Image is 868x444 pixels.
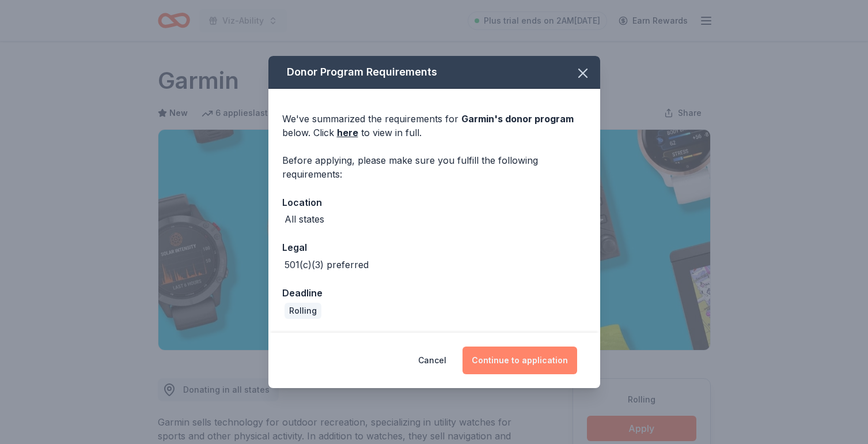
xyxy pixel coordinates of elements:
div: We've summarized the requirements for below. Click to view in full. [282,112,586,140]
div: Legal [282,240,586,255]
div: Deadline [282,285,586,300]
a: here [337,126,358,140]
div: Location [282,195,586,210]
div: Donor Program Requirements [268,56,600,89]
div: 501(c)(3) preferred [285,258,369,272]
div: All states [285,212,324,226]
div: Before applying, please make sure you fulfill the following requirements: [282,153,586,181]
button: Continue to application [463,347,577,374]
span: Garmin 's donor program [461,113,574,125]
button: Cancel [418,347,446,374]
div: Rolling [285,303,321,319]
